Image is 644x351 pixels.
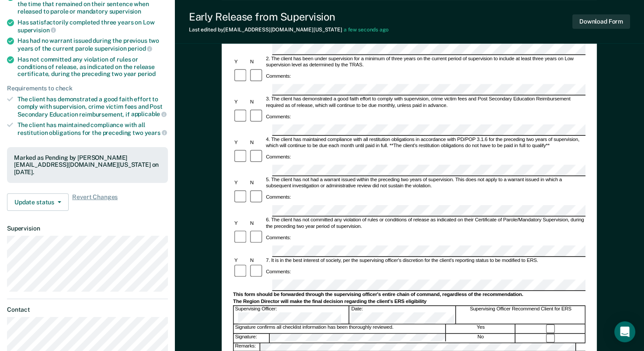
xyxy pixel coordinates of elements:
[265,177,586,189] div: 5. The client has not had a warrant issued within the preceding two years of supervision. This do...
[14,154,161,176] div: Marked as Pending by [PERSON_NAME][EMAIL_ADDRESS][DOMAIN_NAME][US_STATE] on [DATE].
[138,70,156,77] span: period
[233,59,249,65] div: Y
[189,10,389,23] div: Early Release from Supervision
[7,85,168,92] div: Requirements to check
[265,268,292,275] div: Comments:
[17,27,56,34] span: supervision
[265,114,292,120] div: Comments:
[350,306,456,323] div: Date:
[265,258,586,264] div: 7. It is in the best interest of society, per the supervising officer's discretion for the client...
[7,225,168,232] dt: Supervision
[233,100,249,106] div: Y
[265,194,292,200] div: Comments:
[7,193,69,211] button: Update status
[233,180,249,186] div: Y
[233,292,585,298] div: This form should be forwarded through the supervising officer's entire chain of command, regardle...
[265,137,586,149] div: 4. The client has maintained compliance with all restitution obligations in accordance with PD/PO...
[72,193,118,211] span: Revert Changes
[7,306,168,313] dt: Contact
[233,258,249,264] div: Y
[17,56,168,78] div: Has not committed any violation of rules or conditions of release, as indicated on the release ce...
[17,96,168,118] div: The client has demonstrated a good faith effort to comply with supervision, crime victim fees and...
[17,37,168,52] div: Has had no warrant issued during the previous two years of the current parole supervision
[249,100,265,106] div: N
[265,73,292,79] div: Comments:
[234,306,350,323] div: Supervising Officer:
[17,121,168,136] div: The client has maintained compliance with all restitution obligations for the preceding two
[249,220,265,227] div: N
[234,344,261,351] div: Remarks:
[265,234,292,241] div: Comments:
[234,334,270,343] div: Signature:
[249,258,265,264] div: N
[249,180,265,186] div: N
[265,56,586,69] div: 2. The client has been under supervision for a minimum of three years on the current period of su...
[17,19,168,34] div: Has satisfactorily completed three years on Low
[265,96,586,109] div: 3. The client has demonstrated a good faith effort to comply with supervision, crime victim fees ...
[265,217,586,230] div: 6. The client has not committed any violation of rules or conditions of release as indicated on t...
[233,299,585,305] div: The Region Director will make the final decision regarding the client's ERS eligibility
[131,110,167,117] span: applicable
[234,324,446,333] div: Signature confirms all checklist information has been thoroughly reviewed.
[446,324,515,333] div: Yes
[249,59,265,65] div: N
[128,45,152,52] span: period
[614,321,635,342] div: Open Intercom Messenger
[265,154,292,160] div: Comments:
[249,140,265,146] div: N
[109,8,141,15] span: supervision
[145,129,167,136] span: years
[456,306,585,323] div: Supervising Officer Recommend Client for ERS
[189,27,389,33] div: Last edited by [EMAIL_ADDRESS][DOMAIN_NAME][US_STATE]
[344,27,389,33] span: a few seconds ago
[233,140,249,146] div: Y
[233,220,249,227] div: Y
[446,334,515,343] div: No
[572,14,630,29] button: Download Form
